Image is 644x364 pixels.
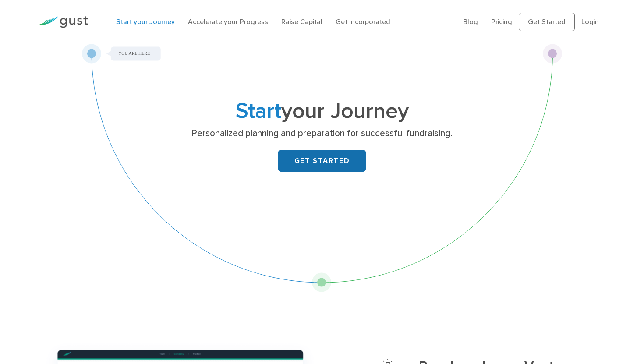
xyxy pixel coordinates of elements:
[188,18,268,26] a: Accelerate your Progress
[491,18,512,26] a: Pricing
[236,98,281,124] span: Start
[278,150,366,172] a: GET STARTED
[581,18,599,26] a: Login
[336,18,390,26] a: Get Incorporated
[463,18,478,26] a: Blog
[152,127,492,140] p: Personalized planning and preparation for successful fundraising.
[116,18,175,26] a: Start your Journey
[39,16,88,28] img: Gust Logo
[519,13,575,31] a: Get Started
[281,18,322,26] a: Raise Capital
[149,101,495,121] h1: your Journey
